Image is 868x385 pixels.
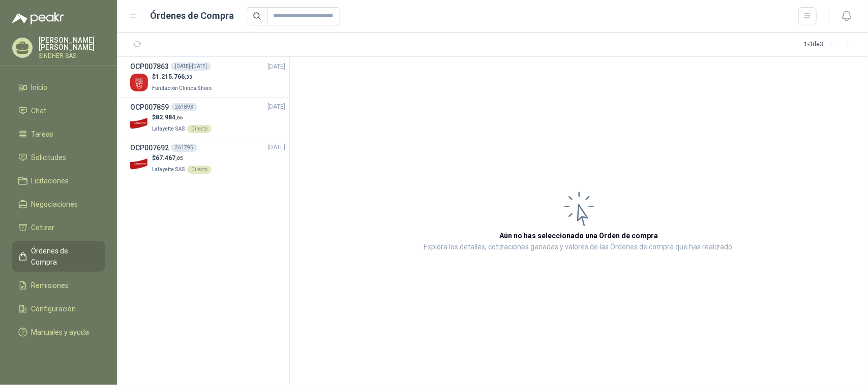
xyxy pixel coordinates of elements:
[32,327,89,338] span: Manuales y ayuda
[152,167,185,172] span: Lafayette SAS
[32,152,67,163] span: Solicitudes
[12,276,105,295] a: Remisiones
[152,85,212,91] span: Fundación Clínica Shaio
[12,323,105,342] a: Manuales y ayuda
[32,199,78,210] span: Negociaciones
[156,154,183,162] span: 67.467
[130,102,169,113] h3: OCP007859
[156,114,183,121] span: 82.984
[171,62,211,71] div: [DATE]-[DATE]
[12,124,105,144] a: Tareas
[12,299,105,318] a: Configuración
[12,171,105,190] a: Licitaciones
[32,245,95,268] span: Órdenes de Compra
[12,101,105,120] a: Chat
[500,230,659,241] h3: Aún no has seleccionado una Orden de compra
[32,280,69,291] span: Remisiones
[32,222,55,233] span: Cotizar
[130,114,148,132] img: Company Logo
[151,9,234,23] h1: Órdenes de Compra
[130,142,285,174] a: OCP007692261795[DATE] Company Logo$67.467,05Lafayette SASDirecto
[171,144,197,152] div: 261795
[152,113,212,122] p: $
[267,62,285,72] span: [DATE]
[32,82,48,93] span: Inicio
[39,37,105,51] p: [PERSON_NAME] [PERSON_NAME]
[267,102,285,112] span: [DATE]
[32,303,76,314] span: Configuración
[175,115,183,120] span: ,65
[130,142,169,153] h3: OCP007692
[185,74,192,80] span: ,33
[12,12,64,24] img: Logo peakr
[12,195,105,214] a: Negociaciones
[39,53,105,59] p: SINDHER SAS
[152,72,214,82] p: $
[804,37,856,53] div: 1 - 3 de 3
[171,103,197,111] div: 261893
[12,148,105,167] a: Solicitudes
[267,143,285,152] span: [DATE]
[130,74,148,91] img: Company Logo
[424,241,734,253] p: Explora los detalles, cotizaciones ganadas y valores de las Órdenes de compra que has realizado.
[152,153,212,163] p: $
[32,129,54,140] span: Tareas
[187,125,212,133] div: Directo
[152,126,185,132] span: Lafayette SAS
[130,61,169,72] h3: OCP007863
[12,78,105,97] a: Inicio
[187,166,212,174] div: Directo
[130,155,148,173] img: Company Logo
[130,61,285,93] a: OCP007863[DATE]-[DATE][DATE] Company Logo$1.215.766,33Fundación Clínica Shaio
[12,241,105,272] a: Órdenes de Compra
[175,155,183,161] span: ,05
[130,102,285,134] a: OCP007859261893[DATE] Company Logo$82.984,65Lafayette SASDirecto
[32,105,47,116] span: Chat
[12,218,105,237] a: Cotizar
[32,175,69,186] span: Licitaciones
[156,73,192,80] span: 1.215.766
